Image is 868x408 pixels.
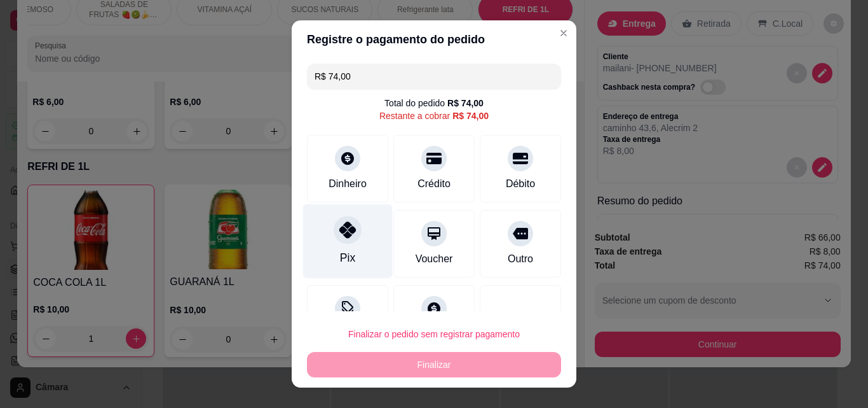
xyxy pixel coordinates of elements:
div: R$ 74,00 [447,97,484,109]
div: Dinheiro [329,176,367,192]
button: Close [553,23,574,43]
div: R$ 74,00 [452,109,489,122]
div: Débito [506,176,535,192]
div: Restante a cobrar [379,109,489,122]
button: Finalizar o pedido sem registrar pagamento [307,321,561,347]
div: Crédito [417,176,451,192]
div: Voucher [416,251,453,267]
div: Outro [508,251,533,267]
div: Total do pedido [384,97,484,109]
header: Registre o pagamento do pedido [292,20,576,59]
input: Ex.: hambúrguer de cordeiro [315,64,553,89]
div: Pix [340,250,355,266]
